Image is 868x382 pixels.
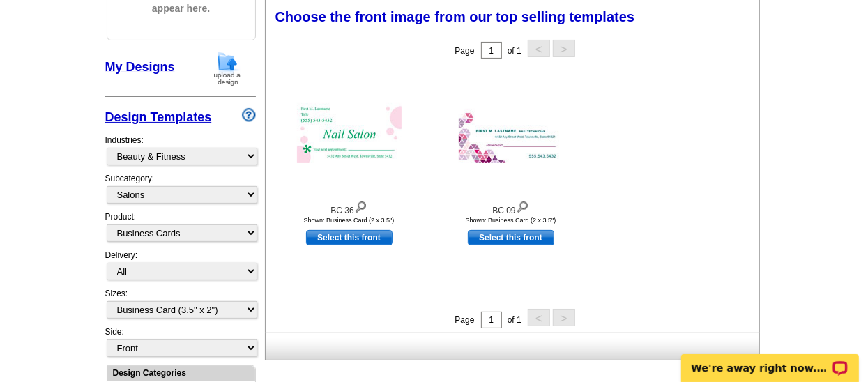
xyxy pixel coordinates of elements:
img: design-wizard-help-icon.png [242,108,256,122]
div: Delivery: [105,249,256,287]
div: Sizes: [105,287,256,326]
img: BC 09 [459,103,563,163]
img: view design details [516,198,529,213]
button: < [528,309,550,326]
div: Side: [105,326,256,358]
img: view design details [354,198,367,213]
button: > [553,40,575,57]
span: of 1 [508,315,521,325]
a: use this design [468,230,554,245]
div: BC 36 [273,198,426,217]
span: of 1 [508,46,521,56]
button: < [528,40,550,57]
div: Subcategory: [105,172,256,211]
div: BC 09 [434,198,588,217]
iframe: LiveChat chat widget [672,338,868,382]
img: upload-design [209,51,245,86]
div: Shown: Business Card (2 x 3.5") [434,217,588,224]
a: Design Templates [105,110,212,124]
div: Product: [105,211,256,249]
div: Shown: Business Card (2 x 3.5") [273,217,426,224]
div: Design Categories [107,366,255,379]
img: BC 36 [297,103,402,163]
button: > [553,309,575,326]
span: Page [455,315,474,325]
span: Page [455,46,474,56]
div: Industries: [105,127,256,172]
a: use this design [306,230,393,245]
a: My Designs [105,60,175,74]
span: Choose the front image from our top selling templates [275,9,635,24]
